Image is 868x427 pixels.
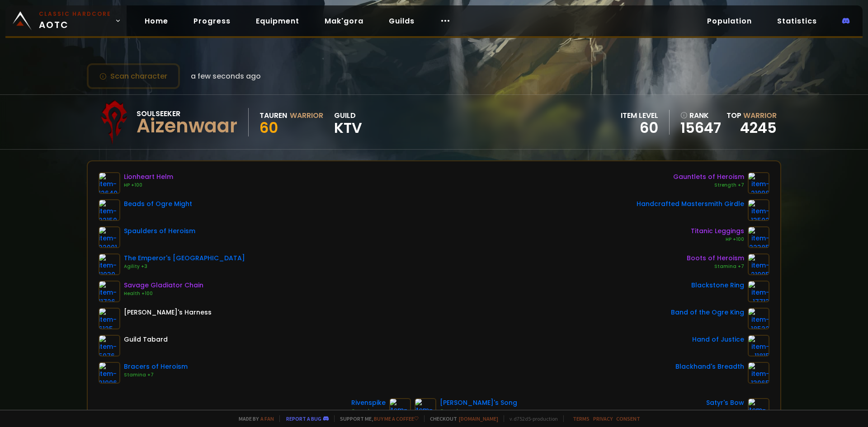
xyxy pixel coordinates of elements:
div: Lionheart Helm [124,172,173,182]
a: Classic HardcoreAOTC [5,5,127,36]
img: item-11726 [99,281,120,302]
div: Strength +7 [673,182,744,189]
span: Checkout [424,415,498,422]
img: item-11815 [748,335,769,357]
a: a fan [260,415,274,422]
div: Satyr's Bow [706,398,744,408]
div: Handcrafted Mastersmith Girdle [637,199,744,209]
img: item-11930 [99,253,120,275]
div: HP +100 [691,236,744,243]
div: Hand of Justice [692,335,744,344]
div: Blackstone Ring [691,281,744,290]
img: item-5976 [99,335,120,357]
a: Home [137,12,175,30]
a: 4245 [740,117,777,138]
div: Stamina +7 [124,371,188,379]
a: 15647 [680,121,721,135]
div: Beads of Ogre Might [124,199,192,209]
div: Top [726,110,777,121]
a: Statistics [770,12,824,30]
div: Aizenwaar [137,119,237,133]
a: Progress [186,12,238,30]
small: Classic Hardcore [39,10,111,18]
a: Terms [573,415,590,422]
span: KTV [334,121,362,135]
a: Privacy [593,415,613,422]
img: item-13502 [748,199,769,221]
a: Mak'gora [317,12,371,30]
div: Rivenspike [351,398,386,408]
div: Blackhand's Breadth [675,362,744,371]
div: Crusader [351,408,386,415]
div: Agility +3 [124,263,245,270]
div: The Emperor's [GEOGRAPHIC_DATA] [124,253,245,263]
div: Crusader [440,408,517,415]
span: Warrior [743,110,777,121]
div: Guild Tabard [124,335,168,344]
a: [DOMAIN_NAME] [459,415,498,422]
span: v. d752d5 - production [504,415,558,422]
div: Savage Gladiator Chain [124,281,203,290]
span: Made by [233,415,274,422]
div: Soulseeker [137,108,237,119]
div: 60 [621,121,658,135]
a: Equipment [249,12,307,30]
img: item-22150 [99,199,120,221]
span: 60 [259,117,278,138]
a: Buy me a coffee [374,415,419,422]
div: Tauren [259,110,287,121]
div: Bracers of Heroism [124,362,188,371]
img: item-22385 [748,226,769,248]
a: Population [700,12,759,30]
img: item-17713 [748,281,769,302]
div: HP +100 [124,182,173,189]
img: item-15806 [415,398,436,420]
img: item-21996 [99,362,120,384]
a: Consent [616,415,640,422]
span: AOTC [39,10,111,32]
div: Titanic Leggings [691,226,744,236]
button: Scan character [87,63,180,89]
a: Report a bug [286,415,321,422]
img: item-21995 [748,253,769,275]
div: Warrior [290,110,323,121]
span: Support me, [334,415,419,422]
img: item-22001 [99,226,120,248]
div: item level [621,110,658,121]
img: item-6125 [99,308,120,329]
img: item-18323 [748,398,769,420]
img: item-18522 [748,308,769,329]
img: item-21998 [748,172,769,194]
div: [PERSON_NAME]'s Song [440,398,517,408]
div: Band of the Ogre King [671,308,744,317]
div: [PERSON_NAME]'s Harness [124,308,212,317]
div: Health +100 [124,290,203,297]
img: item-13286 [389,398,411,420]
div: rank [680,110,721,121]
div: Gauntlets of Heroism [673,172,744,182]
img: item-12640 [99,172,120,194]
div: Stamina +7 [687,263,744,270]
span: a few seconds ago [191,70,261,82]
div: guild [334,110,362,135]
div: Spaulders of Heroism [124,226,195,236]
div: Boots of Heroism [687,253,744,263]
img: item-13965 [748,362,769,384]
a: Guilds [382,12,422,30]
